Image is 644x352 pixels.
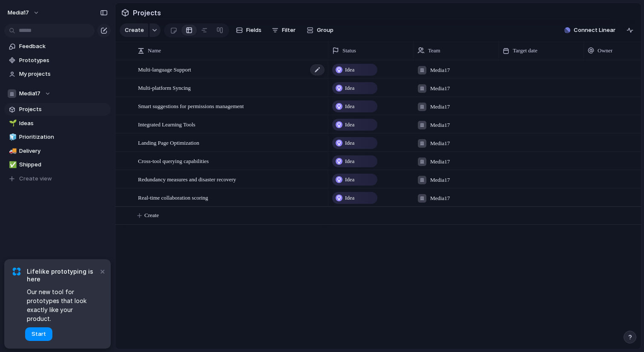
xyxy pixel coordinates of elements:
span: Projects [131,5,163,20]
span: Filter [282,26,296,34]
a: Prototypes [4,54,111,67]
span: Media17 [430,194,450,203]
span: Integrated Learning Tools [138,119,195,129]
span: Idea [345,102,354,111]
div: ✅ [9,160,15,170]
span: Team [428,46,440,55]
span: My projects [19,70,108,78]
span: Our new tool for prototypes that look exactly like your product. [27,287,98,323]
span: Idea [345,139,354,147]
button: Media17 [4,87,111,100]
button: Create [120,23,148,37]
div: 🧊 [9,132,15,142]
span: Media17 [19,89,40,98]
button: 🧊 [8,133,16,141]
span: Idea [345,194,354,202]
a: Projects [4,103,111,116]
span: Name [148,46,161,55]
span: Media17 [430,157,450,166]
span: Redundancy measures and disaster recovery [138,174,236,184]
button: Connect Linear [561,24,619,37]
div: 🌱 [9,118,15,128]
span: Connect Linear [574,26,615,34]
span: Lifelike prototyping is here [27,268,98,283]
button: 🚚 [8,147,16,155]
span: Delivery [19,147,108,155]
a: Feedback [4,40,111,53]
span: Landing Page Optimization [138,137,199,147]
span: Multi-language Support [138,64,191,74]
a: 🧊Prioritization [4,131,111,143]
span: Start [32,330,46,338]
a: ✅Shipped [4,158,111,171]
span: Idea [345,66,354,74]
span: Feedback [19,42,108,51]
button: 🌱 [8,119,16,128]
span: Idea [345,84,354,92]
span: Idea [345,157,354,166]
span: Media17 [430,66,450,74]
span: Cross-tool querying capabilities [138,156,209,166]
span: Smart suggestions for permissions management [138,101,244,111]
button: Start [25,327,52,341]
a: 🌱Ideas [4,117,111,130]
button: Group [302,23,338,37]
button: Create view [4,172,111,185]
button: Fields [233,23,265,37]
span: Target date [513,46,538,55]
span: Multi-platform Syncing [138,83,191,92]
span: Ideas [19,119,108,128]
span: Prioritization [19,133,108,141]
button: Dismiss [97,266,107,276]
span: Shipped [19,160,108,169]
span: Media17 [430,139,450,148]
span: Create [125,26,144,34]
span: Create view [19,175,52,183]
span: Status [342,46,356,55]
button: media17 [4,6,44,20]
button: Filter [268,23,299,37]
span: Prototypes [19,56,108,65]
span: Owner [598,46,612,55]
span: Media17 [430,84,450,93]
span: Group [317,26,333,34]
div: 🚚 [9,146,15,156]
span: Create [144,211,159,220]
span: Idea [345,175,354,184]
a: My projects [4,68,111,80]
span: Real-time collaboration scoring [138,192,208,202]
span: Projects [19,105,108,114]
span: Media17 [430,121,450,129]
span: Media17 [430,176,450,184]
a: 🚚Delivery [4,145,111,157]
button: ✅ [8,160,16,169]
span: media17 [8,9,29,17]
span: Idea [345,120,354,129]
span: Fields [246,26,262,34]
span: Media17 [430,103,450,111]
